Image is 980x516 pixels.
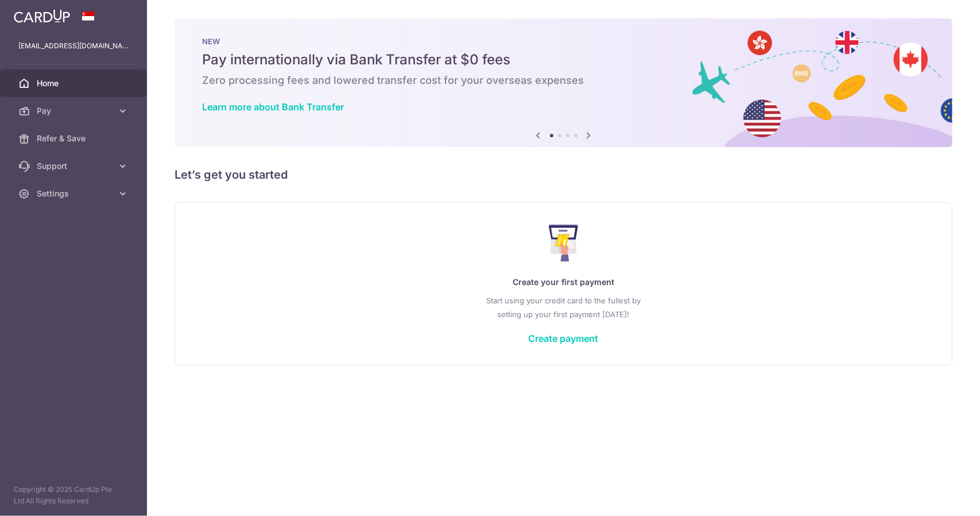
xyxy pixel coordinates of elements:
[529,333,599,344] a: Create payment
[202,37,925,46] p: NEW
[37,133,113,144] span: Refer & Save
[202,101,344,113] a: Learn more about Bank Transfer
[175,165,952,184] h5: Let’s get you started
[198,275,929,289] p: Create your first payment
[202,74,925,87] h6: Zero processing fees and lowered transfer cost for your overseas expenses
[175,18,952,147] img: Bank transfer banner
[18,40,129,52] p: [EMAIL_ADDRESS][DOMAIN_NAME]
[26,8,49,18] span: Help
[198,294,929,321] p: Start using your credit card to the fullest by setting up your first payment [DATE]!
[37,105,113,117] span: Pay
[549,225,578,261] img: Make Payment
[202,51,925,69] h5: Pay internationally via Bank Transfer at $0 fees
[37,188,113,199] span: Settings
[37,78,113,89] span: Home
[37,160,113,172] span: Support
[14,9,70,23] img: CardUp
